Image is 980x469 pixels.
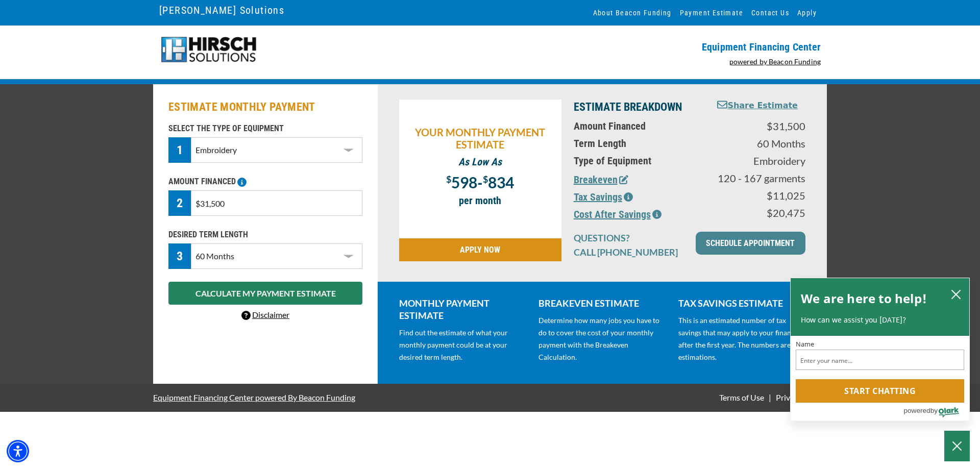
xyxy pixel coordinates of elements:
p: Determine how many jobs you have to do to cover the cost of your monthly payment with the Breakev... [538,314,666,363]
button: Cost After Savings [574,207,661,222]
p: $20,475 [716,207,805,219]
p: BREAKEVEN ESTIMATE [538,297,666,309]
span: by [930,404,938,417]
div: Accessibility Menu [7,440,29,462]
img: logo [159,36,258,64]
p: per month [404,194,556,207]
button: Start chatting [796,379,964,403]
p: As Low As [404,156,556,168]
a: Privacy Policy - open in a new tab [774,392,827,402]
span: 834 [488,173,514,191]
p: This is an estimated number of tax savings that may apply to your financing after the first year.... [678,314,805,363]
h2: We are here to help! [801,288,927,309]
p: Equipment Financing Center [496,41,821,53]
span: 598 [451,173,477,191]
div: olark chatbox [790,278,970,422]
p: Type of Equipment [574,155,704,167]
input: Name [796,350,964,370]
button: Breakeven [574,172,628,187]
p: SELECT THE TYPE OF EQUIPMENT [168,122,362,135]
p: MONTHLY PAYMENT ESTIMATE [399,297,526,322]
a: SCHEDULE APPOINTMENT [696,232,805,255]
div: 3 [168,243,191,269]
button: CALCULATE MY PAYMENT ESTIMATE [168,282,362,305]
button: close chatbox [948,287,964,301]
span: $ [446,174,451,185]
div: 1 [168,137,191,163]
h2: ESTIMATE MONTHLY PAYMENT [168,100,362,115]
p: $31,500 [716,120,805,132]
a: [PERSON_NAME] Solutions [159,2,284,19]
p: 60 Months [716,137,805,150]
a: APPLY NOW [399,238,561,261]
span: $ [483,174,488,185]
p: $11,025 [716,189,805,202]
p: 120 - 167 garments [716,172,805,184]
p: TAX SAVINGS ESTIMATE [678,297,805,309]
p: How can we assist you [DATE]? [801,315,959,325]
p: DESIRED TERM LENGTH [168,229,362,241]
p: YOUR MONTHLY PAYMENT ESTIMATE [404,126,556,151]
a: Disclaimer [241,310,289,319]
p: Amount Financed [574,120,704,132]
span: powered [903,404,930,417]
button: Share Estimate [717,100,798,112]
div: 2 [168,190,191,216]
a: Powered by Olark [903,403,969,421]
a: powered by Beacon Funding - open in a new tab [729,57,821,66]
p: Term Length [574,137,704,150]
a: Terms of Use - open in a new tab [717,392,766,402]
p: Find out the estimate of what your monthly payment could be at your desired term length. [399,327,526,363]
span: | [769,392,771,402]
p: ESTIMATE BREAKDOWN [574,100,704,115]
button: Close Chatbox [944,431,970,461]
label: Name [796,341,964,348]
p: CALL [PHONE_NUMBER] [574,246,683,258]
p: QUESTIONS? [574,232,683,244]
p: AMOUNT FINANCED [168,176,362,188]
p: Embroidery [716,155,805,167]
a: Equipment Financing Center powered By Beacon Funding - open in a new tab [153,385,355,410]
p: - [404,173,556,189]
input: $ [191,190,362,216]
button: Tax Savings [574,189,633,205]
